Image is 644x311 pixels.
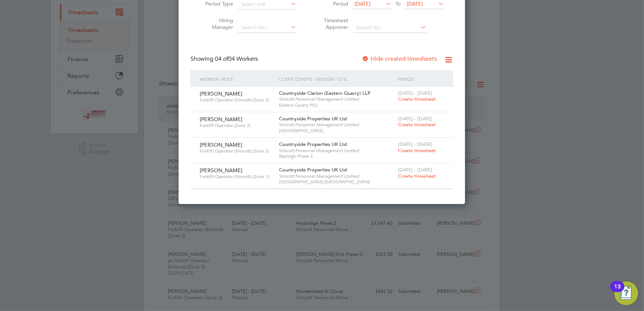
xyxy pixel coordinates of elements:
span: Create timesheet [398,121,436,128]
span: [PERSON_NAME] [200,116,242,123]
label: Hide created timesheets [362,55,437,63]
button: Open Resource Center, 13 new notifications [614,281,638,305]
span: Countryside Properties UK Ltd [279,141,347,147]
span: Countryside Properties UK Ltd [279,116,347,122]
label: Timesheet Approver [315,17,348,30]
span: Simcott Personnel Management Limited [279,96,394,102]
div: Showing [190,55,259,63]
span: [PERSON_NAME] [200,141,242,148]
span: Forklift Operator (Simcott) (Zone 2) [200,148,273,154]
span: Countryside Clarion (Eastern Quarry) LLP [279,90,371,96]
span: Forklift Operator (Simcott) (Zone 1) [200,174,273,180]
span: [DATE] - [DATE] [398,167,432,173]
span: Eastern Quarry Ph2 [279,102,394,108]
span: Simcott Personnel Management Limited [279,122,394,128]
span: [DATE] - [DATE] [398,90,432,96]
span: [DATE] [355,0,371,7]
span: Countryside Properties UK Ltd [279,167,347,173]
label: Period [315,0,348,7]
span: [PERSON_NAME] [200,90,242,97]
div: Period [396,70,446,87]
span: 04 Workers [215,55,258,63]
span: Create timesheet [398,147,436,154]
span: [GEOGRAPHIC_DATA] ([GEOGRAPHIC_DATA]) [279,179,394,185]
span: Create timesheet [398,96,436,102]
span: [DATE] - [DATE] [398,141,432,147]
span: 04 of [215,55,228,63]
span: [DATE] [407,0,423,7]
span: [PERSON_NAME] [200,167,242,174]
span: Simcott Personnel Management Limited [279,173,394,179]
span: [GEOGRAPHIC_DATA] [279,128,394,134]
div: 13 [614,287,621,296]
span: Forklift Operator (Zone 3) [200,123,273,128]
label: Hiring Manager [200,17,233,30]
span: Create timesheet [398,173,436,179]
span: Simcott Personnel Management Limited [279,148,394,154]
span: Forklift Operator (Simcott) (Zone 3) [200,97,273,103]
span: [DATE] - [DATE] [398,116,432,122]
input: Search for... [238,23,296,33]
label: Period Type [200,0,233,7]
div: Client Config / Vendor / Site [277,70,396,87]
input: Search for... [353,23,426,33]
span: Rayleigh Phase 3 [279,153,394,159]
div: Worker / Role [198,70,277,87]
